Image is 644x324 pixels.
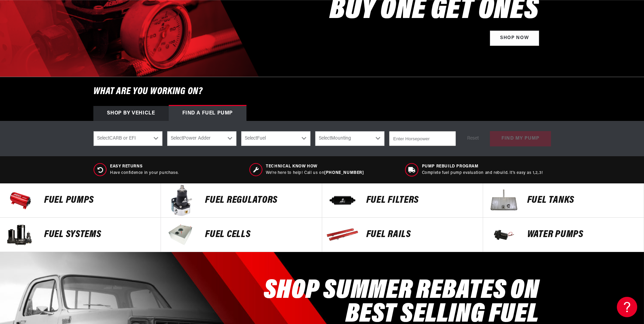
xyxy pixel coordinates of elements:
[205,195,315,205] p: FUEL REGULATORS
[366,195,476,205] p: FUEL FILTERS
[326,218,360,252] img: FUEL Rails
[167,131,237,146] select: Power Adder
[422,164,543,169] span: Pump Rebuild program
[164,183,198,217] img: FUEL REGULATORS
[266,170,364,176] p: We’re here to help! Call us on
[161,218,322,252] a: FUEL Cells FUEL Cells
[527,230,637,240] p: Water Pumps
[486,218,520,252] img: Water Pumps
[44,195,154,205] p: Fuel Pumps
[490,31,539,46] a: Shop Now
[110,164,179,169] span: Easy Returns
[366,230,476,240] p: FUEL Rails
[483,218,644,252] a: Water Pumps Water Pumps
[486,183,520,217] img: Fuel Tanks
[164,218,198,252] img: FUEL Cells
[76,77,568,106] h6: What are you working on?
[110,170,179,176] p: Have confidence in your purchase.
[422,170,543,176] p: Complete fuel pump evaluation and rebuild. It's easy as 1,2,3!
[169,106,247,121] div: Find a Fuel Pump
[93,131,163,146] select: CARB or EFI
[93,106,169,121] div: Shop by vehicle
[205,230,315,240] p: FUEL Cells
[389,131,456,146] input: Enter Horsepower
[44,230,154,240] p: Fuel Systems
[3,183,37,217] img: Fuel Pumps
[527,195,637,205] p: Fuel Tanks
[483,183,644,218] a: Fuel Tanks Fuel Tanks
[3,218,37,252] img: Fuel Systems
[315,131,385,146] select: Mounting
[326,183,360,217] img: FUEL FILTERS
[324,171,364,175] a: [PHONE_NUMBER]
[266,164,364,169] span: Technical Know How
[322,183,483,218] a: FUEL FILTERS FUEL FILTERS
[241,131,311,146] select: Fuel
[322,218,483,252] a: FUEL Rails FUEL Rails
[161,183,322,218] a: FUEL REGULATORS FUEL REGULATORS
